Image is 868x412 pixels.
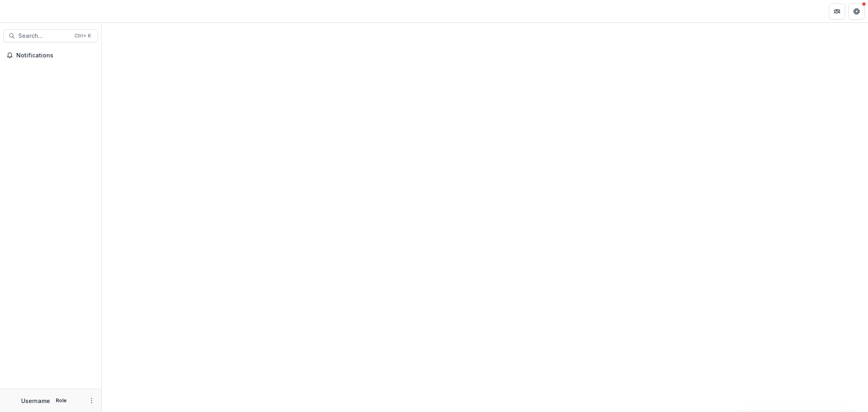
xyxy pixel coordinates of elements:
nav: breadcrumb [105,5,140,17]
span: Notifications [16,52,95,59]
button: Search... [3,29,98,42]
p: Username [21,397,50,405]
p: Role [53,397,69,404]
button: More [87,396,96,405]
button: Get Help [848,3,865,20]
button: Notifications [3,49,98,62]
div: Ctrl + K [73,31,93,40]
button: Partners [829,3,845,20]
span: Search... [18,33,70,39]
